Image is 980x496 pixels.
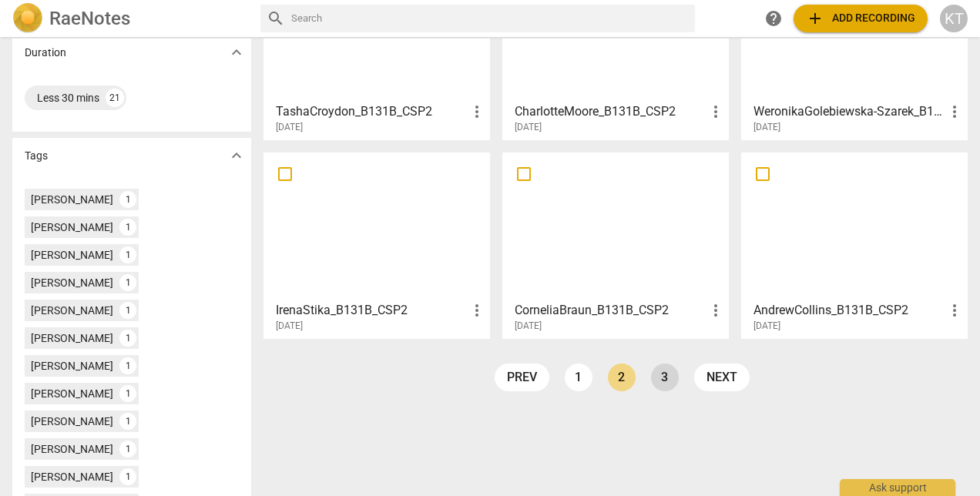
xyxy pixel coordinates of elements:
[291,6,689,31] input: Search
[276,102,468,121] h3: TashaCroydon_B131B_CSP2
[12,3,43,34] img: Logo
[119,468,136,485] div: 1
[119,191,136,208] div: 1
[12,3,248,34] a: LogoRaeNotes
[276,320,303,333] span: [DATE]
[25,148,48,164] p: Tags
[515,320,542,333] span: [DATE]
[31,303,113,318] div: [PERSON_NAME]
[31,441,113,457] div: [PERSON_NAME]
[269,158,485,332] a: IrenaStika_B131B_CSP2[DATE]
[119,246,136,263] div: 1
[31,358,113,374] div: [PERSON_NAME]
[515,102,706,121] h3: CharlotteMoore_B131B_CSP2
[840,479,955,496] div: Ask support
[119,302,136,319] div: 1
[31,192,113,207] div: [PERSON_NAME]
[31,414,113,429] div: [PERSON_NAME]
[119,274,136,291] div: 1
[760,5,787,32] a: Help
[31,386,113,401] div: [PERSON_NAME]
[495,364,549,391] a: prev
[119,441,136,457] div: 1
[753,320,780,333] span: [DATE]
[608,364,636,391] a: Page 2 is your current page
[806,9,824,28] span: add
[764,9,783,28] span: help
[31,220,113,235] div: [PERSON_NAME]
[119,413,136,430] div: 1
[227,43,246,62] span: expand_more
[945,301,964,320] span: more_vert
[276,121,303,134] span: [DATE]
[119,357,136,374] div: 1
[106,89,124,107] div: 21
[651,364,679,391] a: Page 3
[31,275,113,290] div: [PERSON_NAME]
[119,219,136,236] div: 1
[806,9,915,28] span: Add recording
[225,41,248,64] button: Show more
[468,301,486,320] span: more_vert
[276,301,468,320] h3: IrenaStika_B131B_CSP2
[753,102,945,121] h3: WeronikaGolebiewska-Szarek_B131B_CSP2
[515,301,706,320] h3: CorneliaBraun_B131B_CSP2
[37,90,99,106] div: Less 30 mins
[267,9,285,28] span: search
[119,385,136,402] div: 1
[25,45,66,61] p: Duration
[225,144,248,167] button: Show more
[565,364,592,391] a: Page 1
[508,158,723,332] a: CorneliaBraun_B131B_CSP2[DATE]
[119,330,136,347] div: 1
[945,102,964,121] span: more_vert
[753,301,945,320] h3: AndrewCollins_B131B_CSP2
[31,247,113,263] div: [PERSON_NAME]
[31,469,113,484] div: [PERSON_NAME]
[694,364,750,391] a: next
[227,146,246,165] span: expand_more
[747,158,962,332] a: AndrewCollins_B131B_CSP2[DATE]
[515,121,542,134] span: [DATE]
[31,330,113,346] div: [PERSON_NAME]
[468,102,486,121] span: more_vert
[794,5,928,32] button: Upload
[706,301,725,320] span: more_vert
[49,8,130,29] h2: RaeNotes
[940,5,968,32] button: KT
[706,102,725,121] span: more_vert
[753,121,780,134] span: [DATE]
